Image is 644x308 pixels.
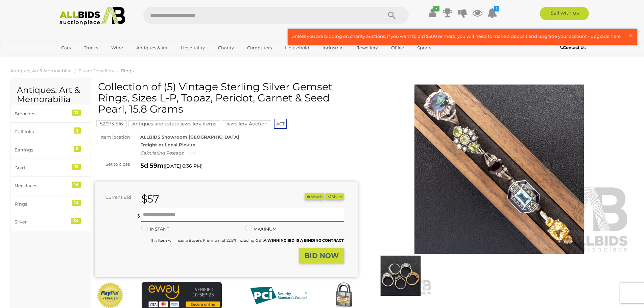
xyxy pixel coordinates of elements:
[428,7,438,19] a: ✔
[353,42,382,53] a: Jewellery
[560,45,586,50] b: Contact Us
[90,160,135,168] div: Set to close
[15,146,70,154] div: Earrings
[10,177,91,195] a: Necklaces 14
[74,127,81,134] div: 3
[96,121,127,126] a: 52073-516
[299,248,344,264] button: BID NOW
[141,225,169,233] label: INSTANT
[325,193,344,200] button: Share
[56,7,129,25] img: Allbids.com.au
[165,163,201,169] span: [DATE] 6:36 PM
[10,68,72,73] a: Antiques, Art & Memorabilia
[140,134,239,140] strong: ALLBIDS Showroom [GEOGRAPHIC_DATA]
[128,120,220,127] mark: Antiques and estate jewellery items
[15,200,70,208] div: Rings
[121,68,134,73] a: Rings
[245,225,277,233] label: MAXIMUM
[72,200,81,206] div: 14
[487,7,497,19] a: 1
[98,81,356,115] h1: Collection of (5) Vintage Sterling Silver Gemset Rings, Sizes L-P, Topaz, Peridot, Garnet & Seed ...
[71,218,81,224] div: 34
[281,42,314,53] a: Household
[72,164,81,170] div: 12
[176,42,209,53] a: Hospitality
[15,110,70,118] div: Brooches
[15,164,70,172] div: Gold
[164,163,202,169] span: ( )
[10,123,91,141] a: Cufflinks 3
[387,42,408,53] a: Office
[214,42,238,53] a: Charity
[368,85,631,254] img: Collection of (5) Vintage Sterling Silver Gemset Rings, Sizes L-P, Topaz, Peridot, Garnet & Seed ...
[140,142,195,147] strong: Freight or Local Pickup
[628,29,634,42] span: ×
[10,213,91,231] a: Silver 34
[15,182,70,190] div: Necklaces
[369,256,432,296] img: Collection of (5) Vintage Sterling Silver Gemset Rings, Sizes L-P, Topaz, Peridot, Garnet & Seed ...
[10,159,91,177] a: Gold 12
[243,42,276,53] a: Computers
[305,193,324,200] button: Watch
[318,42,348,53] a: Industrial
[107,42,127,53] a: Wine
[74,146,81,152] div: 5
[222,120,271,127] mark: Jewellery Auction
[128,121,220,126] a: Antiques and estate jewellery items
[72,182,81,188] div: 14
[10,105,91,123] a: Brooches 13
[140,150,184,156] i: Calculating Postage
[305,193,324,200] li: Watch this item
[264,238,344,243] b: A WINNING BID IS A BINDING CONTRACT
[141,193,159,205] strong: $57
[15,128,70,136] div: Cufflinks
[10,141,91,159] a: Earrings 5
[413,42,435,53] a: Sports
[222,121,271,126] a: Jewellery Auction
[95,193,136,201] div: Current Bid
[190,151,195,155] img: small-loading.gif
[132,42,172,53] a: Antiques & Art
[79,42,102,53] a: Trucks
[96,120,127,127] mark: 52073-516
[17,86,84,104] h2: Antiques, Art & Memorabilia
[10,195,91,213] a: Rings 14
[78,68,114,73] a: Estate Jewellery
[305,252,339,260] strong: BID NOW
[140,162,164,169] strong: 5d 59m
[274,119,287,129] span: ACT
[433,6,439,11] i: ✔
[560,44,587,51] a: Contact Us
[375,7,409,24] button: Search
[57,53,114,65] a: [GEOGRAPHIC_DATA]
[540,7,589,20] a: Sell with us
[494,6,499,11] i: 1
[72,110,81,116] div: 13
[90,133,135,141] div: Item location
[150,238,344,243] small: This Item will incur a Buyer's Premium of 22.5% including GST.
[57,42,75,53] a: Cars
[15,218,70,226] div: Silver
